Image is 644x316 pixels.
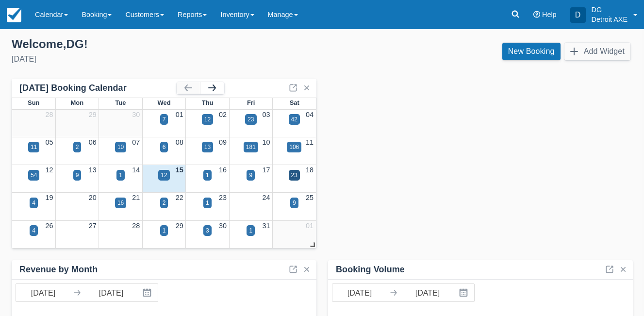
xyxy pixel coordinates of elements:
[132,166,140,174] a: 14
[31,171,37,180] div: 54
[219,222,227,230] a: 30
[293,199,296,207] div: 9
[206,226,209,235] div: 3
[16,284,70,301] input: Start Date
[138,284,158,301] button: Interact with the calendar and add the check-in date for your trip.
[76,171,79,180] div: 9
[19,264,98,275] div: Revenue by Month
[206,171,209,180] div: 1
[202,99,214,106] span: Thu
[132,222,140,230] a: 28
[176,138,183,146] a: 08
[89,111,97,118] a: 29
[12,37,314,51] div: Welcome , DG !
[119,171,122,180] div: 1
[290,99,299,106] span: Sat
[263,111,270,118] a: 03
[289,143,299,151] div: 106
[249,226,252,235] div: 1
[336,264,405,275] div: Booking Volume
[204,115,211,124] div: 12
[263,138,270,146] a: 10
[306,111,314,118] a: 04
[247,99,255,106] span: Fri
[89,222,97,230] a: 27
[246,143,256,151] div: 181
[263,222,270,230] a: 31
[533,11,540,18] i: Help
[45,111,53,118] a: 28
[219,138,227,146] a: 09
[76,143,79,151] div: 2
[12,53,314,65] div: [DATE]
[132,111,140,118] a: 30
[400,284,455,301] input: End Date
[45,222,53,230] a: 26
[45,194,53,201] a: 19
[7,8,21,22] img: checkfront-main-nav-mini-logo.png
[542,11,557,18] span: Help
[32,226,35,235] div: 4
[176,111,183,118] a: 01
[291,115,297,124] div: 42
[32,199,35,207] div: 4
[219,111,227,118] a: 02
[161,171,167,180] div: 12
[219,166,227,174] a: 16
[564,43,630,60] button: Add Widget
[248,115,254,124] div: 23
[115,99,126,106] span: Tue
[89,166,97,174] a: 13
[163,226,166,235] div: 1
[332,284,387,301] input: Start Date
[84,284,138,301] input: End Date
[219,194,227,201] a: 23
[176,194,183,201] a: 22
[592,15,627,24] p: Detroit AXE
[71,99,84,106] span: Mon
[132,194,140,201] a: 21
[28,99,39,106] span: Sun
[592,5,627,15] p: DG
[45,138,53,146] a: 05
[157,99,170,106] span: Wed
[117,143,124,151] div: 10
[306,222,314,230] a: 01
[570,7,586,23] div: D
[263,166,270,174] a: 17
[306,166,314,174] a: 18
[306,194,314,201] a: 25
[263,194,270,201] a: 24
[45,166,53,174] a: 12
[163,115,166,124] div: 7
[306,138,314,146] a: 11
[291,171,297,180] div: 23
[89,194,97,201] a: 20
[89,138,97,146] a: 06
[132,138,140,146] a: 07
[455,284,474,301] button: Interact with the calendar and add the check-in date for your trip.
[163,143,166,151] div: 6
[163,199,166,207] div: 2
[206,199,209,207] div: 1
[19,83,177,94] div: [DATE] Booking Calendar
[176,222,183,230] a: 29
[31,143,37,151] div: 11
[176,166,183,174] a: 15
[117,199,124,207] div: 16
[249,171,252,180] div: 9
[204,143,211,151] div: 13
[502,43,561,60] a: New Booking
